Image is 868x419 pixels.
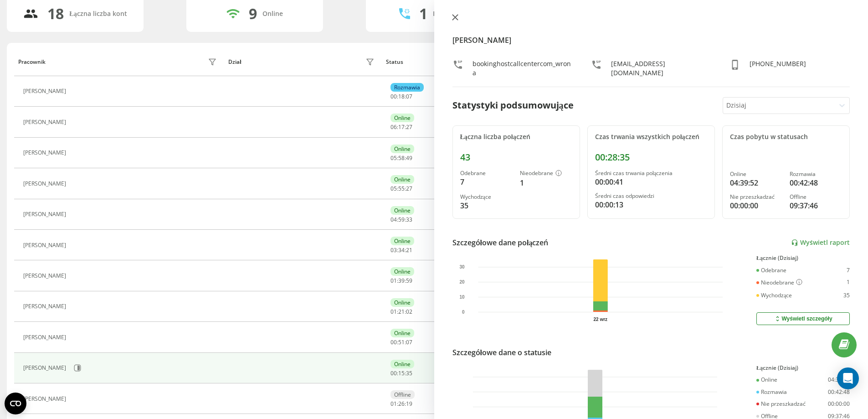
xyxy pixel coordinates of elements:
span: 18 [398,93,405,100]
div: Rozmawia [390,83,424,92]
span: 01 [390,308,397,316]
div: : : [390,278,412,284]
span: 39 [398,277,405,285]
span: 05 [390,185,397,192]
span: 00 [390,93,397,100]
div: : : [390,124,412,130]
div: Nie przeszkadzać [730,194,782,200]
div: : : [390,93,412,100]
div: [PERSON_NAME] [23,119,68,125]
div: Nie przeszkadzać [756,401,806,407]
div: 35 [843,292,850,299]
div: 00:00:13 [595,199,707,210]
div: Łącznie (Dzisiaj) [756,365,850,371]
div: Online [390,175,414,184]
span: 21 [406,246,412,254]
div: 00:42:48 [790,177,842,188]
div: 9 [249,5,257,22]
span: 06 [390,123,397,131]
div: [PERSON_NAME] [23,365,68,371]
div: Nieodebrane [520,170,572,177]
div: : : [390,217,412,223]
div: Wyświetl szczegóły [774,315,832,322]
div: : : [390,186,412,192]
div: Nieodebrane [756,279,802,286]
text: 22 wrz [593,317,607,322]
div: 04:39:52 [730,177,782,188]
div: Online [390,329,414,337]
div: Łączna liczba kont [69,10,127,18]
div: Online [390,145,414,153]
div: 18 [47,5,64,22]
span: 07 [406,338,412,346]
div: Średni czas odpowiedzi [595,193,707,199]
span: 04 [390,216,397,223]
div: Odebrane [460,170,513,176]
span: 34 [398,246,405,254]
span: 01 [390,400,397,408]
div: Czas trwania wszystkich połączeń [595,133,707,141]
div: [EMAIL_ADDRESS][DOMAIN_NAME] [611,59,711,78]
span: 33 [406,216,412,223]
div: 00:28:35 [595,152,707,163]
span: 49 [406,154,412,162]
div: [PERSON_NAME] [23,211,68,217]
div: Status [386,59,403,65]
div: : : [390,339,412,346]
span: 05 [390,154,397,162]
div: [PHONE_NUMBER] [750,59,806,78]
div: 35 [460,200,513,211]
span: 26 [398,400,405,408]
div: Rozmawia [790,171,842,177]
div: [PERSON_NAME] [23,181,68,187]
div: Odebrane [756,267,786,274]
div: 09:37:46 [790,200,842,211]
div: Szczegółowe dane połączeń [452,237,549,248]
text: 10 [459,295,465,300]
text: 0 [462,310,464,315]
div: Wychodzące [460,194,513,200]
div: Szczegółowe dane o statusie [452,347,551,358]
div: 04:39:52 [828,377,850,383]
button: Open CMP widget [5,393,26,414]
div: Średni czas trwania połączenia [595,170,707,176]
span: 59 [406,277,412,285]
div: [PERSON_NAME] [23,88,68,94]
span: 19 [406,400,412,408]
span: 02 [406,308,412,316]
div: [PERSON_NAME] [23,396,68,402]
div: : : [390,401,412,407]
div: Dział [228,59,241,65]
button: Wyświetl szczegóły [756,312,850,325]
span: 51 [398,338,405,346]
div: Online [756,377,777,383]
div: Łączna liczba połączeń [460,133,572,141]
div: Online [262,10,283,18]
div: bookinghostcallcentercom_wrona [473,59,573,78]
span: 27 [406,185,412,192]
div: Rozmawiają [433,10,469,18]
span: 17 [398,123,405,131]
text: 30 [459,264,465,269]
span: 35 [406,369,412,377]
div: 00:00:00 [730,200,782,211]
div: Czas pobytu w statusach [730,133,842,141]
span: 21 [398,308,405,316]
div: Online [390,237,414,245]
div: Offline [790,194,842,200]
div: : : [390,247,412,253]
div: Statystyki podsumowujące [452,98,574,112]
div: 7 [460,176,513,187]
div: Rozmawia [756,389,787,395]
div: Online [390,298,414,307]
span: 27 [406,123,412,131]
div: 00:00:41 [595,176,707,187]
div: Open Intercom Messenger [837,367,859,389]
div: Online [730,171,782,177]
a: Wyświetl raport [791,239,850,247]
div: Wychodzące [756,292,792,299]
div: [PERSON_NAME] [23,150,68,156]
span: 59 [398,216,405,223]
div: 00:42:48 [828,389,850,395]
div: Online [390,206,414,215]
